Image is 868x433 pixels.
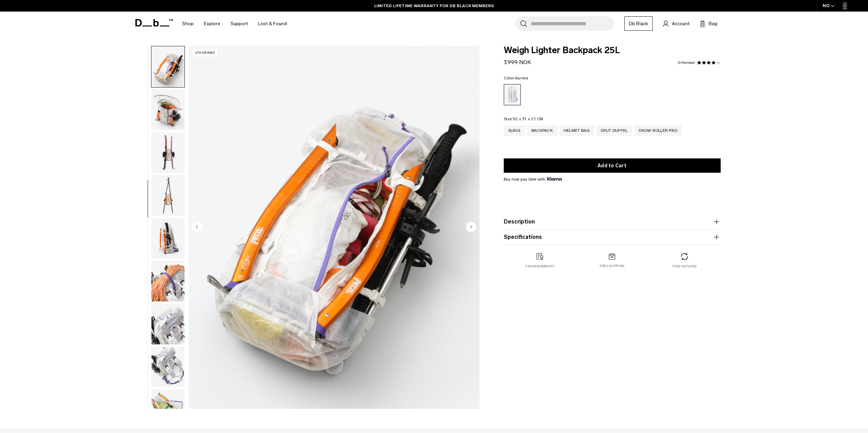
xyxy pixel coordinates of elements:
button: Weigh_Lighter_Backpack_25L_7.png [151,89,185,130]
a: Explore [204,12,220,36]
legend: Size: [504,117,543,121]
a: Support [231,12,248,36]
li: 8 / 18 [189,46,480,409]
button: Weigh_Lighter_Backpack_25L_8.png [151,132,185,173]
a: Snow Roller Pro [634,125,682,136]
nav: Main Navigation [177,12,292,36]
button: Weigh_Lighter_Backpack_25L_12.png [151,303,185,345]
a: Shop [182,12,194,36]
a: Db Black [624,16,653,31]
span: Bag [709,20,717,27]
img: Weigh_Lighter_Backpack_25L_11.png [151,261,185,301]
a: Helmet Bag [559,125,594,136]
p: 2 year warranty [525,264,555,269]
span: 52 x 31 x 21 CM [513,117,543,121]
span: Account [672,20,690,27]
button: Specifications [504,233,721,241]
button: Bag [700,19,717,28]
p: Free returns [672,264,696,269]
button: Next slide [466,221,476,233]
img: Weigh_Lighter_Backpack_25L_8.png [151,132,185,173]
a: Account [663,19,690,28]
span: Buy now pay later with [504,176,562,182]
button: Weigh_Lighter_Backpack_25L_6.png [151,46,185,88]
p: 470 grams [192,49,218,57]
img: Weigh_Lighter_Backpack_25L_10.png [151,218,185,259]
a: LIMITED LIFETIME WARRANTY FOR DB BLACK MEMBERS [374,3,494,9]
img: Weigh_Lighter_Backpack_25L_6.png [189,46,480,409]
button: Weigh_Lighter_Backpack_25L_11.png [151,260,185,302]
img: Weigh_Lighter_Backpack_25L_12.png [151,304,185,344]
a: Aurora [504,84,521,105]
span: Weigh Lighter Backpack 25L [504,46,721,55]
a: Split Duffel [596,125,632,136]
img: Weigh_Lighter_Backpack_25L_6.png [151,46,185,87]
img: Weigh_Lighter_Backpack_25L_7.png [151,89,185,130]
img: Weigh_Lighter_Backpack_25L_9.png [151,175,185,216]
a: Sling [504,125,525,136]
p: Free shipping [600,264,624,268]
span: 3.999 NOK [504,59,531,65]
a: Backpack [527,125,557,136]
button: Weigh_Lighter_Backpack_25L_10.png [151,218,185,259]
button: Weigh_Lighter_Backpack_25L_14.png [151,389,185,431]
img: {"height" => 20, "alt" => "Klarna"} [547,177,562,181]
button: Weigh_Lighter_Backpack_25L_13.png [151,346,185,388]
button: Description [504,218,721,226]
img: Weigh_Lighter_Backpack_25L_13.png [151,346,185,387]
button: Add to Cart [504,158,721,173]
img: Weigh_Lighter_Backpack_25L_14.png [151,389,185,430]
a: Lost & Found [258,12,287,36]
button: Weigh_Lighter_Backpack_25L_9.png [151,175,185,216]
span: Aurora [515,76,528,80]
legend: Color: [504,76,528,80]
button: Previous slide [192,221,202,233]
a: 6 reviews [678,61,695,64]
